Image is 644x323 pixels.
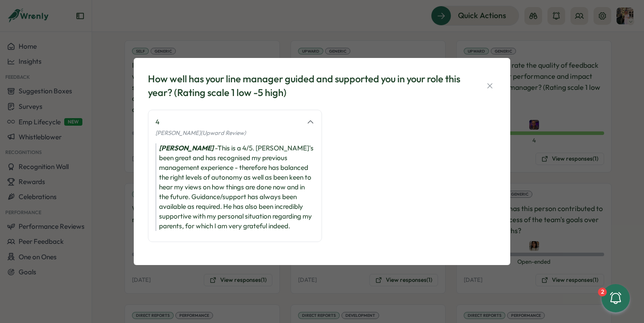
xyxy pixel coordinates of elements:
[155,143,314,231] div: - This is a 4/5. [PERSON_NAME]'s been great and has recognised my previous management experience ...
[598,288,607,296] div: 2
[148,72,462,100] div: How well has your line manager guided and supported you in your role this year? (Rating scale 1 l...
[155,117,301,127] div: 4
[601,284,630,312] button: 2
[155,129,246,136] span: [PERSON_NAME] (Upward Review)
[159,144,213,152] i: [PERSON_NAME]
